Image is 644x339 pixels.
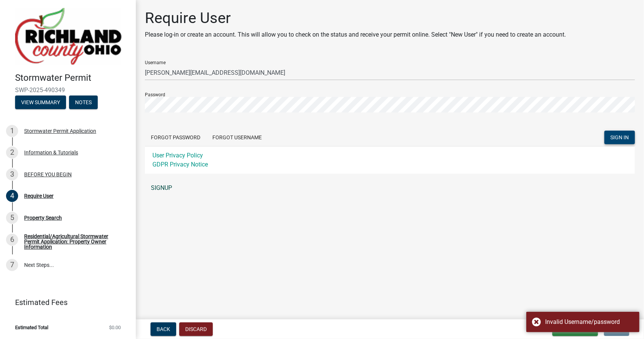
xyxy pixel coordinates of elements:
a: GDPR Privacy Notice [152,161,208,168]
button: Forgot Password [145,131,206,144]
a: User Privacy Policy [152,152,203,159]
button: Back [151,322,176,336]
div: 2 [6,146,18,159]
div: 1 [6,125,18,137]
div: 4 [6,190,18,202]
img: Richland County, Ohio [15,8,121,65]
a: SIGNUP [145,180,635,196]
div: BEFORE YOU BEGIN [24,172,72,177]
h1: Require User [145,9,566,27]
span: $0.00 [109,325,121,330]
div: Require User [24,193,54,199]
button: View Summary [15,96,66,109]
span: SIGN IN [610,134,629,140]
button: SIGN IN [604,131,635,144]
wm-modal-confirm: Notes [69,100,98,106]
p: Please log-in or create an account. This will allow you to check on the status and receive your p... [145,30,566,39]
a: Estimated Fees [6,295,124,310]
span: Estimated Total [15,325,48,330]
span: SWP-2025-490349 [15,86,121,94]
div: Property Search [24,215,62,220]
div: Residential/Agricultural Stormwater Permit Application: Property Owner Information [24,234,124,250]
div: 6 [6,234,18,246]
div: 7 [6,259,18,271]
div: Information & Tutorials [24,150,78,155]
div: 3 [6,168,18,180]
button: Notes [69,96,98,109]
button: Discard [179,322,213,336]
h4: Stormwater Permit [15,72,130,83]
div: Stormwater Permit Application [24,128,96,134]
button: Forgot Username [206,131,268,144]
div: 5 [6,212,18,224]
div: Invalid Username/password [545,317,634,327]
wm-modal-confirm: Summary [15,100,66,106]
span: Back [157,326,170,332]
